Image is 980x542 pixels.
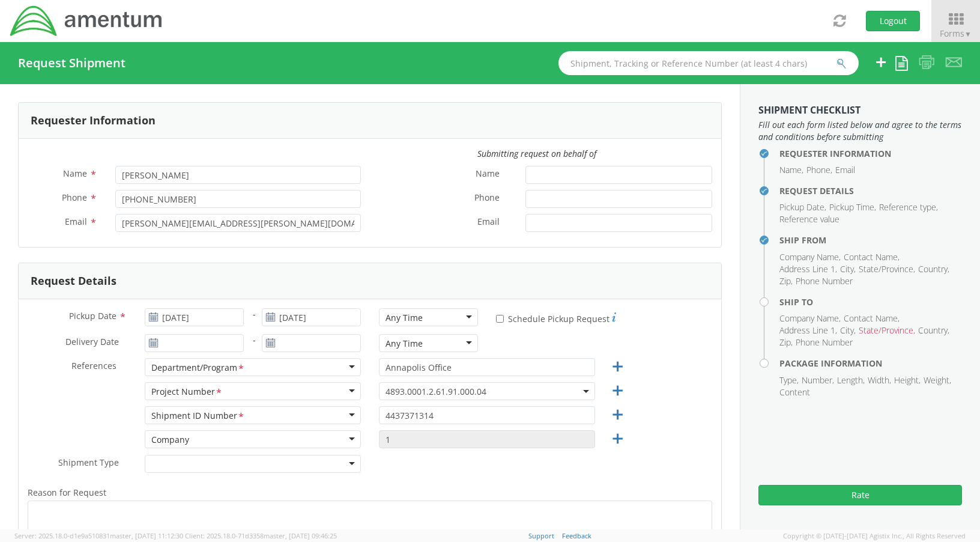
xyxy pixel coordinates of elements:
[840,263,856,275] li: City
[868,374,891,386] li: Width
[940,28,972,39] span: Forms
[779,386,810,398] li: Content
[779,251,841,263] li: Company Name
[151,386,223,398] div: Project Number
[796,275,853,287] li: Phone Number
[859,324,915,336] li: State/Province
[796,336,853,349] li: Phone Number
[558,51,859,75] input: Shipment, Tracking or Reference Number (at least 4 chars)
[62,192,87,203] span: Phone
[779,213,839,225] li: Reference value
[9,4,164,38] img: dyn-intl-logo-049831509241104b2a82.png
[31,275,116,287] h3: Request Details
[866,11,920,31] button: Logout
[69,310,116,321] span: Pickup Date
[894,374,921,386] li: Height
[63,168,87,179] span: Name
[58,457,119,470] span: Shipment Type
[477,148,596,159] i: Submitting request on behalf of
[779,359,962,368] h4: Package Information
[779,374,799,386] li: Type
[779,336,793,349] li: Zip
[924,374,951,386] li: Weight
[779,312,841,324] li: Company Name
[779,149,962,158] h4: Requester Information
[18,56,126,70] h4: Request Shipment
[379,382,595,400] span: 4893.0001.2.61.91.000.04
[779,201,826,213] li: Pickup Date
[562,531,591,540] a: Feedback
[779,186,962,195] h4: Request Details
[779,324,837,336] li: Address Line 1
[386,386,588,397] span: 4893.0001.2.61.91.000.04
[859,263,915,275] li: State/Province
[386,338,423,350] div: Any Time
[806,164,832,176] li: Phone
[835,164,855,176] li: Email
[779,275,793,287] li: Zip
[779,164,803,176] li: Name
[844,312,900,324] li: Contact Name
[829,201,876,213] li: Pickup Time
[779,236,962,245] h4: Ship From
[151,410,245,422] div: Shipment ID Number
[65,216,87,227] span: Email
[783,531,966,541] span: Copyright © [DATE]-[DATE] Agistix Inc., All Rights Reserved
[14,531,183,540] span: Server: 2025.18.0-d1e9a510831
[918,324,949,336] li: Country
[758,105,962,116] h3: Shipment Checklist
[779,263,837,275] li: Address Line 1
[71,360,116,371] span: References
[151,434,189,446] div: Company
[844,251,900,263] li: Contact Name
[837,374,865,386] li: Length
[151,362,245,374] div: Department/Program
[264,531,337,540] span: master, [DATE] 09:46:25
[802,374,834,386] li: Number
[476,168,500,181] span: Name
[918,263,949,275] li: Country
[65,336,119,350] span: Delivery Date
[474,192,500,206] span: Phone
[28,487,106,498] span: Reason for Request
[758,119,962,143] span: Fill out each form listed below and agree to the terms and conditions before submitting
[477,216,500,230] span: Email
[185,531,337,540] span: Client: 2025.18.0-71d3358
[110,531,183,540] span: master, [DATE] 11:12:30
[528,531,554,540] a: Support
[386,312,423,324] div: Any Time
[758,485,962,505] button: Rate
[496,315,504,323] input: Schedule Pickup Request
[964,29,972,39] span: ▼
[496,311,616,325] label: Schedule Pickup Request
[879,201,938,213] li: Reference type
[779,297,962,306] h4: Ship To
[840,324,856,336] li: City
[31,115,156,127] h3: Requester Information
